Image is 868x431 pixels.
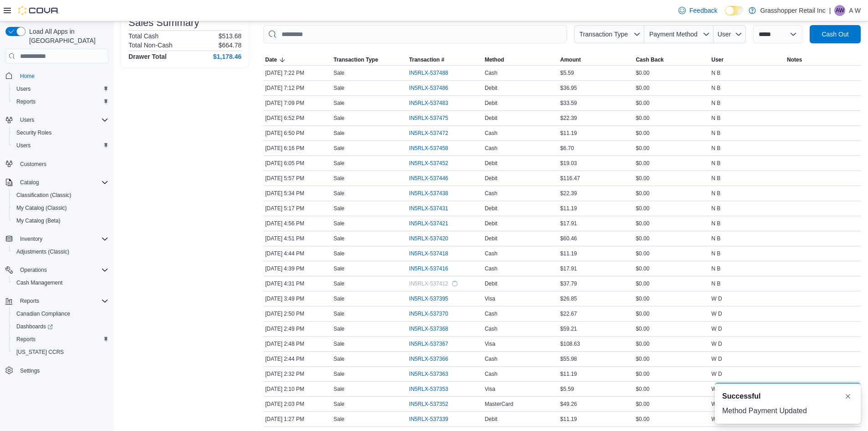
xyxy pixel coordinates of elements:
p: $513.68 [218,32,241,40]
span: Security Roles [13,127,108,138]
span: Canadian Compliance [16,310,70,317]
span: Amount [560,56,581,63]
span: $36.95 [560,84,577,92]
span: User [718,31,731,38]
span: W D [711,295,722,302]
span: Cash [485,265,498,272]
span: IN5RLX-537353 [409,385,448,393]
span: N B [711,130,720,137]
span: Debit [485,99,498,107]
button: Notes [785,54,861,65]
h4: $1,178.46 [213,53,241,60]
button: Amount [559,54,634,65]
span: Transaction Type [579,31,628,38]
span: Canadian Compliance [13,308,108,319]
button: Operations [16,265,51,275]
button: Reports [9,95,112,108]
h6: Total Non-Cash [128,42,173,49]
div: $0.00 [634,369,709,379]
span: Cash Management [16,279,62,286]
span: My Catalog (Classic) [13,203,108,213]
span: AW [836,5,844,16]
span: Notes [787,56,802,63]
span: $26.85 [560,295,577,302]
button: Method [483,54,559,65]
div: $0.00 [634,263,709,274]
span: $59.21 [560,325,577,332]
div: [DATE] 4:44 PM [263,248,332,259]
span: Cash [485,69,498,77]
a: Users [13,140,34,151]
span: W D [711,355,722,363]
a: [US_STATE] CCRS [13,347,67,358]
span: IN5RLX-537488 [409,69,448,77]
div: $0.00 [634,188,709,199]
button: Catalog [16,177,42,188]
button: User [709,54,785,65]
span: Transaction Type [334,56,378,63]
button: Canadian Compliance [9,307,112,320]
div: [DATE] 4:51 PM [263,233,332,244]
span: IN5RLX-537368 [409,325,448,332]
span: Operations [20,266,47,274]
div: [DATE] 6:52 PM [263,113,332,124]
button: IN5RLX-537370 [409,308,457,319]
span: Debit [485,175,498,182]
span: Reports [20,297,39,305]
button: IN5RLX-537472 [409,128,457,139]
button: IN5RLX-537421 [409,218,457,229]
a: Adjustments (Classic) [13,246,73,257]
button: Home [2,69,112,82]
button: Transaction Type [332,54,407,65]
button: IN5RLX-537446 [409,173,457,184]
span: Cash Back [636,56,663,63]
button: Cash Out [810,25,861,43]
span: Transaction # [409,56,444,63]
span: W D [711,325,722,332]
span: $11.19 [560,205,577,212]
p: Sale [334,355,344,363]
span: User [711,56,724,63]
span: $33.59 [560,99,577,107]
p: Sale [334,250,344,257]
p: Sale [334,265,344,272]
span: N B [711,145,720,152]
span: IN5RLX-537352 [409,400,448,408]
span: W D [711,310,722,317]
span: Cash [485,325,498,332]
button: IN5RLX-537420 [409,233,457,244]
span: [US_STATE] CCRS [16,348,64,356]
button: Security Roles [9,126,112,139]
span: Users [16,114,108,125]
a: Cash Management [13,277,66,288]
span: Catalog [16,177,108,188]
h3: Sales Summary [128,17,199,28]
button: Transaction # [407,54,483,65]
span: N B [711,190,720,197]
div: [DATE] 3:49 PM [263,293,332,304]
button: IN5RLX-537353 [409,384,457,395]
div: [DATE] 2:48 PM [263,338,332,349]
span: Cash Management [13,277,108,288]
span: Cash [485,355,498,363]
p: Sale [334,325,344,332]
span: IN5RLX-537416 [409,265,448,272]
span: IN5RLX-537431 [409,205,448,212]
span: Debit [485,84,498,92]
div: $0.00 [634,233,709,244]
button: Reports [2,295,112,307]
button: [US_STATE] CCRS [9,346,112,358]
div: $0.00 [634,353,709,364]
span: IN5RLX-537395 [409,295,448,302]
p: Sale [334,220,344,227]
span: Visa [485,340,495,348]
span: Users [20,116,34,124]
button: IN5RLX-537438 [409,188,457,199]
div: [DATE] 6:16 PM [263,143,332,154]
div: [DATE] 4:56 PM [263,218,332,229]
span: Date [265,56,277,63]
button: IN5RLX-537367 [409,338,457,349]
p: Sale [334,84,344,92]
p: Grasshopper Retail Inc [760,5,826,16]
button: IN5RLX-537483 [409,98,457,109]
